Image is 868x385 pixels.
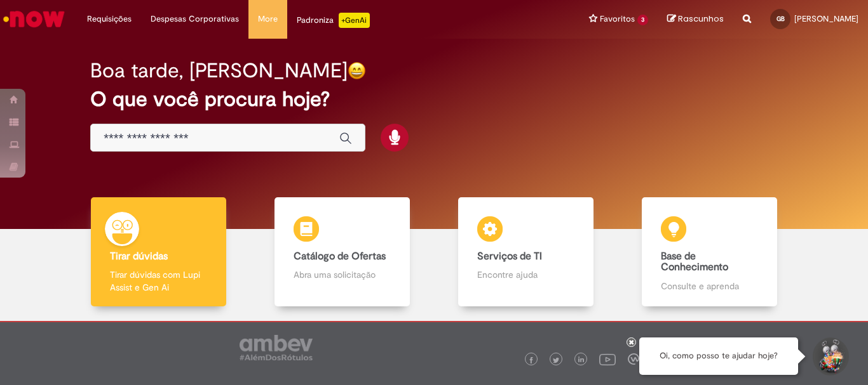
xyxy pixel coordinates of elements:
[90,60,348,82] h2: Boa tarde, [PERSON_NAME]
[639,337,798,375] div: Oi, como posso te ajudar hoje?
[794,13,858,24] span: [PERSON_NAME]
[294,268,390,281] p: Abra uma solicitação
[578,356,585,364] img: logo_footer_linkedin.png
[110,268,207,294] p: Tirar dúvidas com Lupi Assist e Gen Ai
[348,62,366,80] img: happy-face.png
[661,250,728,274] b: Base de Conhecimento
[528,357,534,363] img: logo_footer_facebook.png
[1,6,67,32] img: ServiceNow
[637,15,648,25] span: 3
[250,197,434,307] a: Catálogo de Ofertas Abra uma solicitação
[110,250,168,263] b: Tirar dúvidas
[477,268,574,281] p: Encontre ajuda
[87,13,132,25] span: Requisições
[240,335,313,360] img: logo_footer_ambev_rotulo_gray.png
[258,13,278,25] span: More
[661,280,757,292] p: Consulte e aprenda
[618,197,801,307] a: Base de Conhecimento Consulte e aprenda
[667,13,724,25] a: Rascunhos
[67,197,250,307] a: Tirar dúvidas Tirar dúvidas com Lupi Assist e Gen Ai
[294,250,386,263] b: Catálogo de Ofertas
[628,353,639,365] img: logo_footer_workplace.png
[599,351,616,367] img: logo_footer_youtube.png
[434,197,618,307] a: Serviços de TI Encontre ajuda
[297,13,370,28] div: Padroniza
[553,357,559,363] img: logo_footer_twitter.png
[151,13,239,25] span: Despesas Corporativas
[811,337,849,375] button: Iniciar Conversa de Suporte
[678,13,724,25] span: Rascunhos
[339,13,370,28] p: +GenAi
[477,250,542,263] b: Serviços de TI
[90,88,778,110] h2: O que você procura hoje?
[600,13,635,25] span: Favoritos
[776,15,785,23] span: GB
